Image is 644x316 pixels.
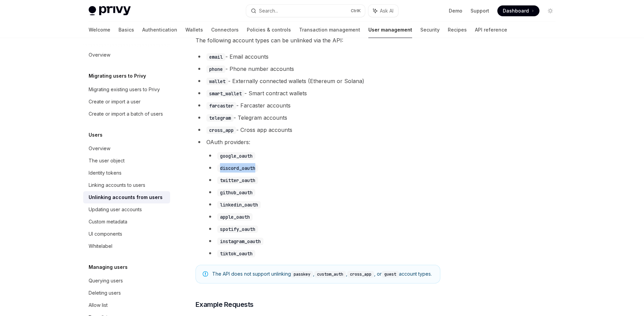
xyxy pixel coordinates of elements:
[89,193,163,201] div: Unlinking accounts from users
[206,126,236,134] code: cross_app
[83,155,170,167] a: The user object
[217,152,255,160] code: google_oauth
[475,22,507,38] a: API reference
[217,201,261,209] code: linkedin_oauth
[83,167,170,179] a: Identity tokens
[545,5,556,16] button: Toggle dark mode
[89,277,123,285] div: Querying users
[89,289,121,297] div: Deleting users
[206,90,244,97] code: smart_wallet
[196,300,254,309] span: Example Requests
[196,76,440,86] li: - Externally connected wallets (Ethereum or Solana)
[449,7,462,14] a: Demo
[196,52,440,61] li: - Email accounts
[89,85,160,94] div: Migrating existing users to Privy
[89,230,122,238] div: UI components
[206,102,236,110] code: farcaster
[83,142,170,155] a: Overview
[420,22,440,38] a: Security
[83,228,170,240] a: UI components
[368,5,398,17] button: Ask AI
[83,191,170,203] a: Unlinking accounts from users
[89,157,125,165] div: The user object
[89,218,127,226] div: Custom metadata
[217,250,255,257] code: tiktok_oauth
[380,7,393,14] span: Ask AI
[196,113,440,122] li: - Telegram accounts
[83,49,170,61] a: Overview
[89,110,163,118] div: Create or import a batch of users
[89,205,142,214] div: Updating user accounts
[247,22,291,38] a: Policies & controls
[83,240,170,252] a: Whitelabel
[503,7,529,14] span: Dashboard
[83,275,170,287] a: Querying users
[217,213,253,221] code: apple_oauth
[246,5,365,17] button: Search...CtrlK
[347,271,374,278] code: cross_app
[382,271,399,278] code: guest
[142,22,177,38] a: Authentication
[89,301,108,309] div: Allow list
[185,22,203,38] a: Wallets
[83,108,170,120] a: Create or import a batch of users
[203,271,208,277] svg: Note
[196,101,440,110] li: - Farcaster accounts
[89,51,110,59] div: Overview
[89,22,110,38] a: Welcome
[89,131,103,139] h5: Users
[206,78,228,85] code: wallet
[314,271,346,278] code: custom_auth
[89,98,141,106] div: Create or import a user
[217,238,263,245] code: instagram_oauth
[196,137,440,258] li: OAuth providers:
[217,164,258,172] code: discord_oauth
[196,88,440,98] li: - Smart contract wallets
[89,169,122,177] div: Identity tokens
[89,144,110,153] div: Overview
[206,114,234,122] code: telegram
[217,189,255,196] code: github_oauth
[89,181,145,189] div: Linking accounts to users
[291,271,313,278] code: passkey
[471,7,489,14] a: Support
[196,64,440,74] li: - Phone number accounts
[206,53,225,61] code: email
[217,225,258,233] code: spotify_oauth
[83,179,170,191] a: Linking accounts to users
[497,5,539,16] a: Dashboard
[89,242,112,250] div: Whitelabel
[83,299,170,311] a: Allow list
[212,271,433,278] span: The API does not support unlinking , , , or account types.
[217,177,258,184] code: twitter_oauth
[259,7,278,15] div: Search...
[299,22,360,38] a: Transaction management
[83,216,170,228] a: Custom metadata
[118,22,134,38] a: Basics
[196,125,440,135] li: - Cross app accounts
[89,263,128,271] h5: Managing users
[89,6,131,16] img: light logo
[83,96,170,108] a: Create or import a user
[89,72,146,80] h5: Migrating users to Privy
[196,36,440,45] span: The following account types can be unlinked via the API:
[211,22,239,38] a: Connectors
[448,22,467,38] a: Recipes
[206,65,225,73] code: phone
[83,83,170,96] a: Migrating existing users to Privy
[83,203,170,216] a: Updating user accounts
[83,287,170,299] a: Deleting users
[368,22,412,38] a: User management
[351,8,361,14] span: Ctrl K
